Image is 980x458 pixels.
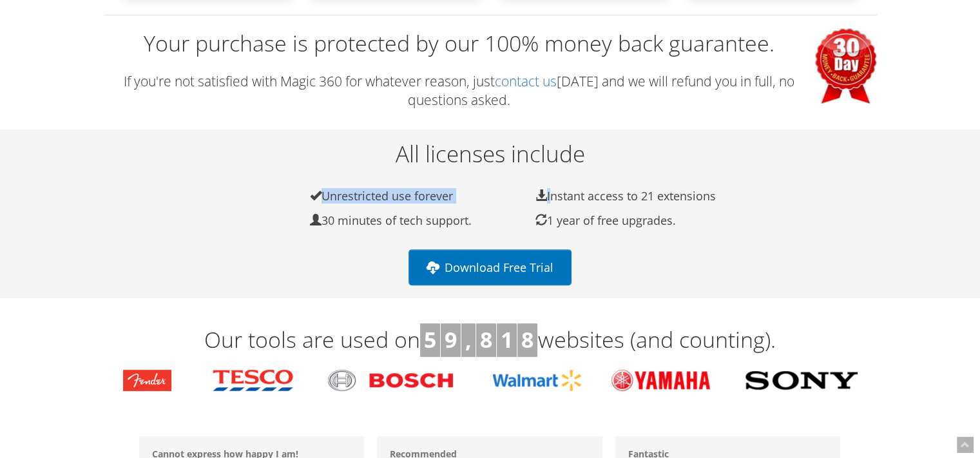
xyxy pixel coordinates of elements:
[113,323,867,357] h3: Our tools are used on websites (and counting).
[495,72,557,90] a: contact us
[465,325,472,354] b: ,
[281,213,506,228] li: 30 minutes of tech support.
[104,142,877,167] h2: All licenses include
[815,28,877,104] img: 30 days money-back guarantee
[104,72,877,110] p: If you're not satisfied with Magic 360 for whatever reason, just [DATE] and we will refund you in...
[501,325,513,354] b: 1
[480,325,492,354] b: 8
[104,28,877,59] h3: Your purchase is protected by our 100% money back guarantee.
[424,325,436,354] b: 5
[521,325,533,354] b: 8
[506,213,732,228] li: 1 year of free upgrades.
[123,370,858,391] img: magictoolbox-customers.png
[506,189,732,204] li: Instant access to 21 extensions
[408,249,572,285] a: Download Free Trial
[445,325,457,354] b: 9
[281,189,506,204] li: Unrestricted use forever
